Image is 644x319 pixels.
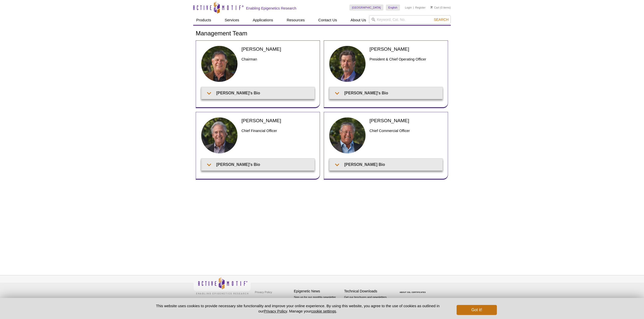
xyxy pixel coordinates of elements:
[250,15,276,25] a: Applications
[370,46,443,52] h2: [PERSON_NAME]
[242,46,315,52] h2: [PERSON_NAME]
[294,289,342,293] h4: Epigenetic News
[315,15,340,25] a: Contact Us
[430,6,433,9] img: Your Cart
[370,117,443,124] h2: [PERSON_NAME]
[415,6,425,9] a: Register
[434,18,449,22] span: Search
[348,15,369,25] a: About Us
[284,15,308,25] a: Resources
[202,87,314,99] summary: [PERSON_NAME]'s Bio
[330,159,442,170] summary: [PERSON_NAME] Bio
[246,6,296,11] h2: Enabling Epigenetics Research
[242,117,315,124] h2: [PERSON_NAME]
[242,128,315,134] h3: Chief Financial Officer
[430,6,439,9] a: Cart
[400,291,426,293] a: ABOUT SSL CERTIFICATES
[394,284,432,295] table: Click to Verify - This site chose Symantec SSL for secure e-commerce and confidential communicati...
[344,295,392,308] p: Get our brochures and newsletters, or request them by mail.
[386,5,400,11] a: English
[196,30,448,37] h1: Management Team
[369,15,451,24] input: Keyword, Cat. No.
[201,46,238,82] img: Joe Fernandez headshot
[254,296,280,303] a: Terms & Conditions
[264,309,287,313] a: Privacy Policy
[370,56,443,62] h3: President & Chief Operating Officer
[405,6,412,9] a: Login
[254,288,273,296] a: Privacy Policy
[242,56,315,62] h3: Chairman
[311,309,336,313] button: cookie settings
[430,5,451,11] li: (0 items)
[193,15,214,25] a: Products
[432,17,450,22] button: Search
[147,303,448,314] p: This website uses cookies to provide necessary site functionality and improve your online experie...
[413,5,414,11] li: |
[294,295,342,312] p: Sign up for our monthly newsletter highlighting recent publications in the field of epigenetics.
[457,305,497,315] button: Got it!
[329,117,366,154] img: Fritz Eibel headshot
[330,87,442,99] summary: [PERSON_NAME]'s Bio
[193,275,251,296] img: Active Motif,
[370,128,443,134] h3: Chief Commercial Officer
[201,117,238,154] img: Patrick Yount headshot
[222,15,242,25] a: Services
[329,46,366,82] img: Ted DeFrank headshot
[202,159,314,170] summary: [PERSON_NAME]'s Bio
[344,289,392,293] h4: Technical Downloads
[349,5,383,11] a: [GEOGRAPHIC_DATA]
